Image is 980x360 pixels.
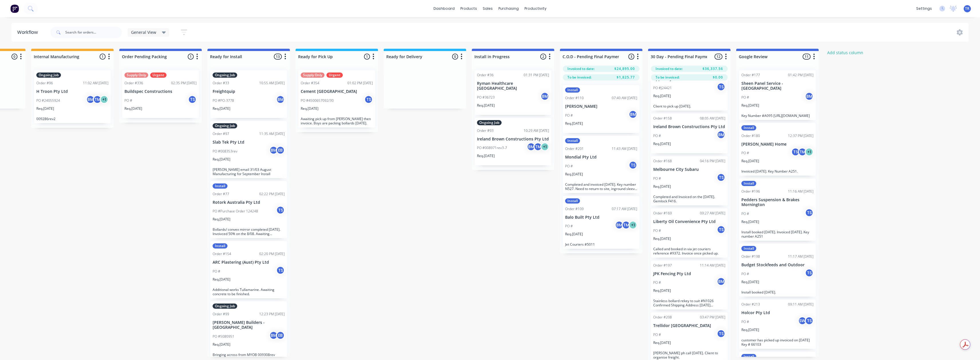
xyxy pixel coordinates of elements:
div: TS [717,329,725,338]
p: Liberty Oil Convenience Pty Ltd [653,219,725,224]
p: customer has picked up invoiced on [DATE] Key # 66103 [741,338,813,347]
p: Pedders Suspension & Brakes Mornington [741,197,813,207]
p: Req. [DATE] [653,141,671,146]
div: Ongoing JobOrder #9711:35 AM [DATE]Slab Tek Pty LtdPO #008353revBMEBReq.[DATE][PERSON_NAME] email... [210,121,287,178]
div: EB [276,331,285,340]
button: Add status column [824,49,866,56]
span: Invoiced to date: [567,66,595,71]
p: Client to pick up [DATE]. [653,104,725,108]
div: 07:17 AM [DATE] [612,206,637,212]
div: Ongoing Job [36,73,61,78]
div: Ongoing Job [213,73,237,78]
div: Ongoing JobOrder #3310:55 AM [DATE]FreightquipPO #PO-3778BMReq.[DATE] [210,70,287,118]
p: PO # [653,176,661,181]
p: Req. [DATE] [653,93,671,99]
p: Invoiced [DATE]. Key Number A251. [741,169,813,173]
span: Invoiced to date: [656,66,683,71]
div: InstallOrder #11007:40 AM [DATE][PERSON_NAME]PO #BMReq.[DATE] [563,85,640,133]
p: PO # [124,98,132,103]
p: PO # [741,319,749,324]
p: [PERSON_NAME] ph call [DATE]. Client to organise freight. [653,351,725,359]
p: Install booked [DATE]. Invoiced [DATE]. Key number A251 [741,230,813,238]
div: Ongoing JobOrder #9912:23 PM [DATE][PERSON_NAME] Builders - [GEOGRAPHIC_DATA]PO #5080951BMEBReq.[... [210,301,287,359]
div: InstallOrder #20111:43 AM [DATE]Mondial Pty LtdPO #TSReq.[DATE]Completed and invoiced [DATE]. Key... [563,136,640,193]
div: BM [541,92,549,101]
p: Req. [DATE] [565,121,583,126]
div: Order #3601:31 PM [DATE]Ryman Healthcare [GEOGRAPHIC_DATA]PO #36723BMReq.[DATE] [475,70,551,115]
div: BM [276,95,285,104]
div: Install [565,87,580,93]
p: PO # [741,271,749,277]
div: 02:35 PM [DATE] [171,81,197,86]
div: Order #213 [741,302,760,307]
div: TM [534,142,542,151]
div: 12:37 PM [DATE] [788,133,813,138]
div: TS [629,161,637,169]
p: Req. [DATE] [477,153,495,159]
p: PO #J24421 [653,85,672,91]
div: settings [913,4,935,13]
div: BM [717,130,725,139]
div: Order #96 [36,81,53,86]
div: TS [188,95,197,104]
p: PO # [565,164,573,169]
div: Ongoing Job [213,304,237,309]
div: Ongoing JobOrder #9310:29 AM [DATE]Ireland Brown Constructions Pty LtdPO #008971rev3-7BMTM+1Req.[... [475,118,551,166]
div: TS [276,266,285,275]
div: Order #16804:16 PM [DATE]Melbourne City SubaruPO #TSReq.[DATE]Completed and Invoiced on the [DATE... [651,156,728,206]
div: TM [622,221,630,229]
div: Urgent [326,73,343,78]
div: Appia Pty LtdPO #J24421TSReq.[DATE]Client to pick up [DATE]. [651,66,728,111]
p: Ireland Brown Constructions Pty Ltd [477,137,549,142]
div: TS [805,269,813,277]
span: $24,895.00 [614,66,635,71]
div: + 1 [805,148,813,156]
div: Order #19711:14 AM [DATE]JPK Fencing Pty LtdPO #BMReq.[DATE]Stainless bollard rekey to suit #N102... [651,261,728,310]
p: Req. [DATE] [124,106,142,111]
div: Order #16909:27 AM [DATE]Liberty Oil Convenience Pty LtdPO #TSReq.[DATE]Called and booked in via ... [651,208,728,258]
p: Completed and Invoiced on the [DATE]. Gemlock F416. [653,195,725,203]
p: PO # [653,332,661,337]
p: Completed and invoiced [DATE]. Key number N527. Need to return to site, inground sleeve has concr... [565,182,637,191]
div: Supply OnlyUrgentOrder #33602:35 PM [DATE]Buildspec ConstructionsPO #TSReq.[DATE] [122,70,199,118]
div: Install [741,125,756,130]
div: Urgent [150,73,167,78]
p: Req. [DATE] [301,106,318,111]
div: TM [93,95,102,104]
div: Install [213,183,227,189]
div: Order #158 [653,116,672,121]
div: 09:27 AM [DATE] [700,211,725,216]
div: BM [629,110,637,119]
div: InstallOrder #10907:17 AM [DATE]Balo Built Pty LtdPO #BMTM+1Req.[DATE]Jet Couriers #5011 [563,196,640,249]
div: 02:22 PM [DATE] [259,191,285,197]
div: productivity [522,4,549,13]
span: $0.00 [713,75,723,80]
p: Melbourne City Subaru [653,167,725,172]
p: Budget Stockfeeds and Outdoor [741,263,813,267]
p: Cement [GEOGRAPHIC_DATA] [301,89,373,94]
p: Req. [DATE] [36,106,54,111]
div: TM [798,148,807,156]
p: PO # [741,150,749,156]
div: Supply Only [124,73,148,78]
p: PO # [653,280,661,285]
div: 01:02 PM [DATE] [347,81,373,86]
div: Order #354 [301,81,319,86]
p: Req. [DATE] [213,277,230,282]
div: TS [805,208,813,217]
img: Factory [10,4,19,13]
div: Order #336 [124,81,143,86]
div: Ongoing JobOrder #9611:02 AM [DATE]H Troon Pty LtdPO #24055924BMTM+1Req.[DATE]009286rev2 [34,70,111,123]
div: Install [565,198,580,204]
p: Req. [DATE] [653,236,671,241]
p: H Troon Pty Ltd [36,89,108,94]
div: Install [741,181,756,186]
div: InstallOrder #18012:37 PM [DATE][PERSON_NAME] HomePO #TSTM+1Req.[DATE]Invoiced [DATE]. Key Number... [739,123,816,176]
p: PO #5080951 [213,334,234,339]
div: Order #198 [741,254,760,259]
div: Order #77 [213,191,229,197]
div: TS [791,148,800,156]
p: PO #Purchase Order 124248 [213,209,258,214]
p: Req. [DATE] [213,157,230,162]
p: Req. [DATE] [213,106,230,111]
